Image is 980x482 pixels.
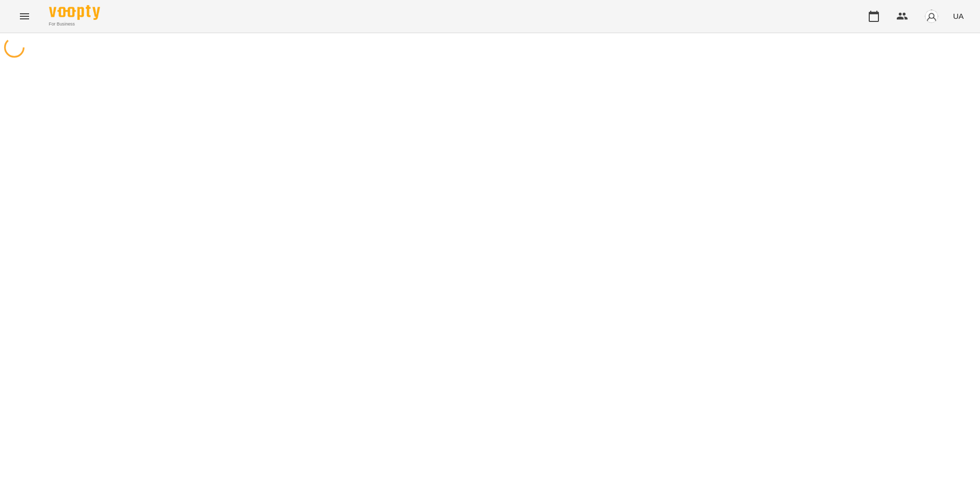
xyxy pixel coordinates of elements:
[953,11,964,21] span: UA
[12,4,37,29] button: Menu
[924,9,939,23] img: avatar_s.png
[49,5,100,20] img: Voopty Logo
[949,7,968,26] button: UA
[49,21,100,28] span: For Business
